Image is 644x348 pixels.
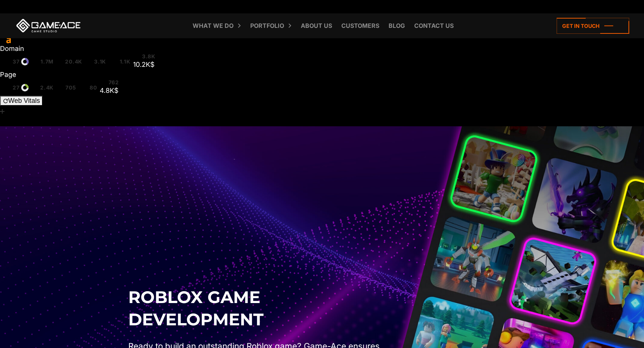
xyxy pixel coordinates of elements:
[94,59,106,65] span: 3.1K
[85,59,106,65] a: rd3.1K
[133,53,140,59] span: st
[109,79,119,85] span: 762
[4,59,11,65] span: dr
[41,59,54,65] span: 1.7M
[100,85,119,95] div: 4.8K$
[65,59,82,65] span: 20.4K
[297,13,336,38] a: About Us
[133,53,155,59] a: st3.8K
[109,59,118,65] span: kw
[13,59,19,65] span: 37
[385,13,409,38] a: Blog
[57,85,64,91] span: rd
[32,59,39,65] span: ar
[247,13,288,38] a: Portfolio
[79,85,88,91] span: kw
[32,85,39,91] span: rp
[57,59,64,65] span: rp
[100,79,107,85] span: st
[65,85,76,91] span: 705
[100,79,119,85] a: st762
[13,85,19,91] span: 27
[4,84,29,91] a: ur27
[338,13,383,38] a: Customers
[32,85,54,91] a: rp2.4K
[128,286,388,331] h2: Roblox Game Development
[79,85,97,91] a: kw80
[410,13,457,38] a: Contact us
[32,59,54,65] a: ar1.7M
[557,18,629,34] a: Get in touch
[142,53,155,59] span: 3.8K
[133,59,155,69] div: 10.2K$
[4,58,29,65] a: dr37
[8,97,40,104] span: Web Vitals
[90,85,97,91] span: 80
[120,59,131,65] span: 1.1K
[85,59,93,65] span: rd
[109,59,130,65] a: kw1.1K
[40,85,54,91] span: 2.4K
[189,13,237,38] a: What we do
[4,85,11,91] span: ur
[57,85,76,91] a: rd705
[57,59,82,65] a: rp20.4K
